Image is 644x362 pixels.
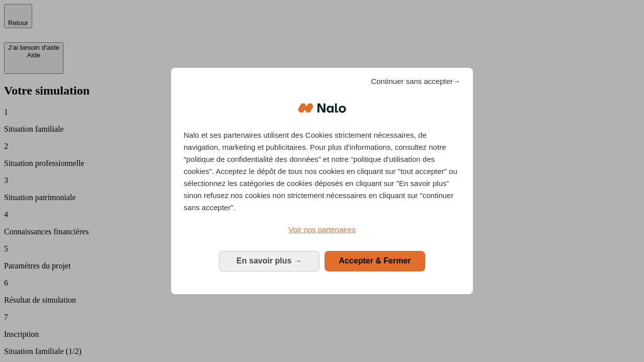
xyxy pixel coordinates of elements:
a: Voir nos partenaires [184,224,460,236]
span: En savoir plus → [236,256,302,265]
button: En savoir plus: Configurer vos consentements [219,251,319,271]
span: Continuer sans accepter→ [371,75,460,87]
span: Accepter & Fermer [339,256,411,265]
div: Bienvenue chez Nalo Gestion du consentement [171,68,473,294]
span: Voir nos partenaires [288,225,355,234]
img: Logo [298,93,346,123]
p: Nalo et ses partenaires utilisent des Cookies strictement nécessaires, de navigation, marketing e... [184,129,460,214]
button: Accepter & Fermer: Accepter notre traitement des données et fermer [325,251,425,271]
